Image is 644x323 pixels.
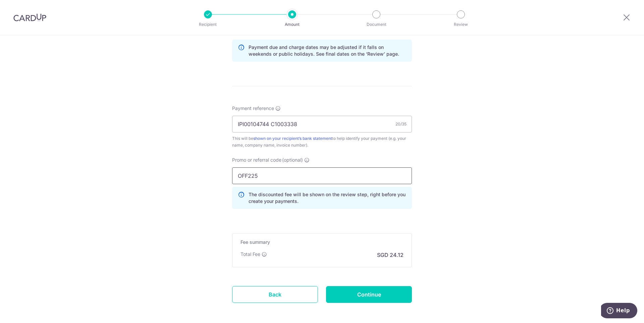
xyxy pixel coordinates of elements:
span: Promo or referral code [232,157,281,163]
a: Back [232,286,318,303]
div: This will be to help identify your payment (e.g. your name, company name, invoice number). [232,135,412,149]
p: Total Fee [240,251,260,258]
div: 20/35 [395,121,407,127]
p: Recipient [183,21,233,28]
p: Payment due and charge dates may be adjusted if it falls on weekends or public holidays. See fina... [249,44,406,57]
p: Document [352,21,401,28]
a: shown on your recipient’s bank statement [253,136,332,141]
span: (optional) [282,157,303,163]
p: Amount [267,21,317,28]
iframe: Opens a widget where you can find more information [601,303,637,320]
img: CardUp [13,13,46,21]
p: The discounted fee will be shown on the review step, right before you create your payments. [249,191,406,205]
p: Review [436,21,486,28]
input: Continue [326,286,412,303]
span: Payment reference [232,105,274,112]
h5: Fee summary [240,239,404,246]
p: SGD 24.12 [377,251,404,259]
